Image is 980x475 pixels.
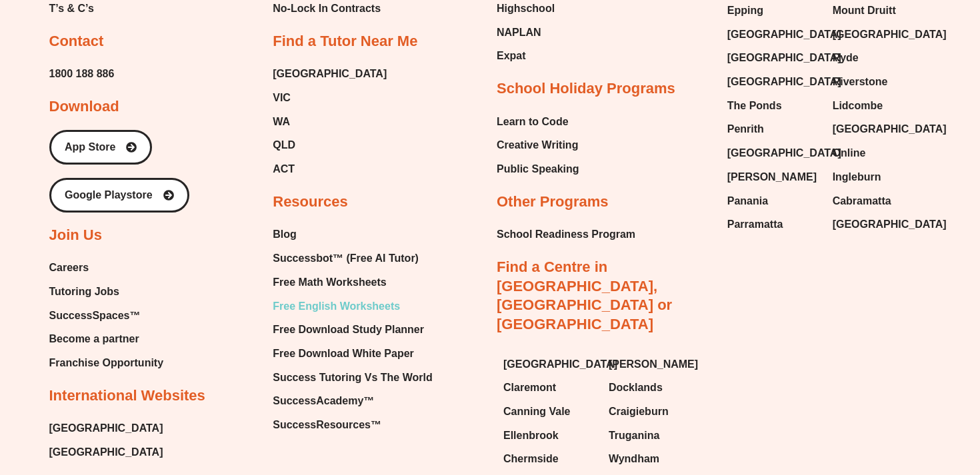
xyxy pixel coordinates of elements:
[503,378,595,398] a: Claremont
[254,135,262,143] span: 
[609,426,659,446] span: Truganina
[135,135,141,143] span: Q
[273,135,295,155] span: QLD
[103,135,111,143] span: W
[273,159,295,179] span: ACT
[279,123,287,131] span: 
[139,135,147,143] span: 
[245,135,251,143] span: K
[191,123,197,131] span: H
[833,167,925,187] a: Ingleburn
[148,135,154,143] span: H
[833,191,891,211] span: Cabramatta
[159,135,165,143] span: R
[114,135,120,143] span: H
[143,135,150,143] span: G
[833,191,925,211] a: Cabramatta
[265,123,273,131] span: 
[833,1,896,21] span: Mount Druitt
[93,135,97,143] span: J
[317,123,323,131] span: H
[273,344,414,364] span: Free Download White Paper
[727,1,763,21] span: Epping
[833,25,947,45] span: [GEOGRAPHIC_DATA]
[295,123,300,131] span: F
[111,123,116,131] span: F
[497,225,635,244] a: School Readiness Program
[375,123,382,131] span: Q
[49,329,164,349] a: Become a partner
[200,135,206,143] span: D
[327,123,332,131] span: F
[497,112,579,132] a: Learn to Code
[175,123,181,131] span: H
[273,88,291,108] span: VIC
[83,99,89,107] span: R
[218,135,225,143] span: O
[414,123,419,131] span: V
[185,135,191,143] span: U
[167,135,175,143] span: 
[141,135,146,143] span: L
[353,123,359,131] span: S
[503,426,595,446] a: Ellenbrook
[273,296,432,316] a: Free English Worksheets
[150,123,155,131] span: X
[497,135,578,155] span: Creative Writing
[81,135,85,143] span: J
[273,135,279,143] span: H
[164,135,166,143] span: I
[169,135,175,143] span: D
[119,135,127,143] span: 
[98,135,103,143] span: K
[232,123,237,131] span: L
[145,123,149,131] span: J
[299,123,307,131] span: 
[609,378,701,398] a: Docklands
[155,123,160,131] span: P
[310,123,317,131] span: Q
[216,135,224,143] span: 
[409,123,415,131] span: X
[303,135,311,143] span: 
[396,123,402,131] span: H
[180,123,182,131] span: [
[609,354,701,374] a: [PERSON_NAME]
[264,135,270,143] span: D
[833,96,883,116] span: Lidcombe
[236,135,240,143] span: J
[259,123,263,131] span: L
[349,123,355,131] span: R
[727,25,841,45] span: [GEOGRAPHIC_DATA]
[273,368,432,388] a: Success Tutoring Vs The World
[609,426,701,446] a: Truganina
[335,123,343,131] span: 
[49,178,189,213] a: Google Playstore
[49,442,163,462] a: [GEOGRAPHIC_DATA]
[751,324,980,475] iframe: Chat Widget
[243,123,249,131] span: G
[497,135,579,155] a: Creative Writing
[273,320,432,340] a: Free Download Study Planner
[360,123,365,131] span: F
[273,64,387,84] span: [GEOGRAPHIC_DATA]
[213,135,221,143] span: 
[833,72,925,92] a: Riverstone
[727,72,841,92] span: [GEOGRAPHIC_DATA]
[90,135,97,143] span: O
[273,391,432,411] a: SuccessAcademy™
[305,123,311,131] span: H
[126,123,132,131] span: U
[376,1,395,20] button: Draw
[287,135,294,143] span: Q
[90,123,96,131] span: H
[503,402,595,422] a: Canning Vale
[133,123,140,131] span: O
[293,123,298,131] span: L
[497,159,579,179] span: Public Speaking
[107,135,115,143] span: W
[275,123,281,131] span: H
[727,143,819,163] a: [GEOGRAPHIC_DATA]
